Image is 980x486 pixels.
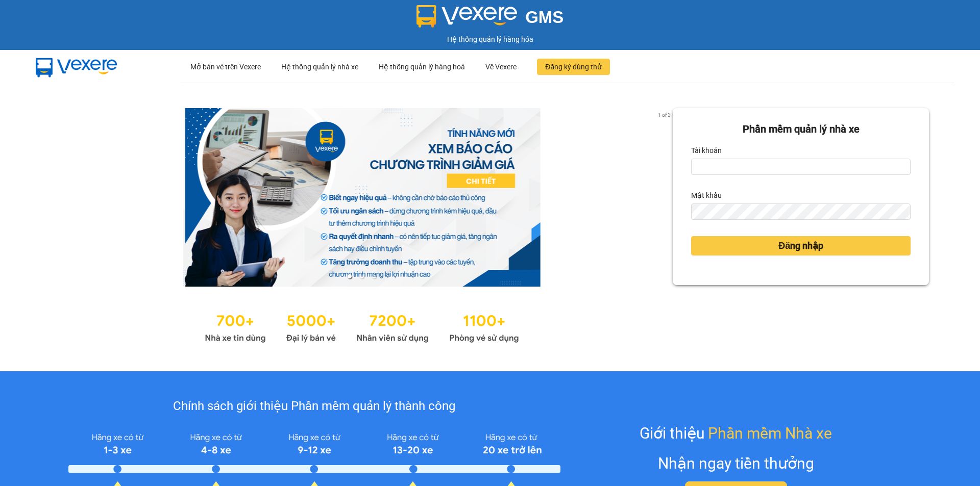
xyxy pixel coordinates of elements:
div: Về Vexere [485,50,517,83]
div: Mở bán vé trên Vexere [190,50,261,83]
label: Tài khoản [691,142,722,159]
img: logo 2 [416,5,518,28]
input: Tài khoản [691,159,911,175]
div: Giới thiệu [640,421,832,445]
span: GMS [525,8,563,27]
img: Statistics.png [205,307,519,346]
div: Hệ thống quản lý hàng hoá [379,50,465,83]
li: slide item 2 [360,274,364,278]
div: Chính sách giới thiệu Phần mềm quản lý thành công [68,397,560,416]
li: slide item 1 [348,274,352,278]
p: 1 of 3 [655,108,673,121]
div: Hệ thống quản lý hàng hóa [3,34,977,45]
div: Hệ thống quản lý nhà xe [281,50,358,83]
li: slide item 3 [372,274,376,278]
button: Đăng ký dùng thử [537,59,610,75]
input: Mật khẩu [691,203,911,220]
button: next slide / item [658,108,673,287]
button: previous slide / item [51,108,65,287]
div: Phần mềm quản lý nhà xe [691,121,911,137]
label: Mật khẩu [691,187,722,203]
button: Đăng nhập [691,236,911,255]
span: Đăng nhập [778,239,823,253]
span: Phần mềm Nhà xe [708,421,832,445]
img: mbUUG5Q.png [26,50,128,84]
span: Đăng ký dùng thử [545,61,602,72]
a: GMS [416,15,564,23]
div: Nhận ngay tiền thưởng [658,451,814,475]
